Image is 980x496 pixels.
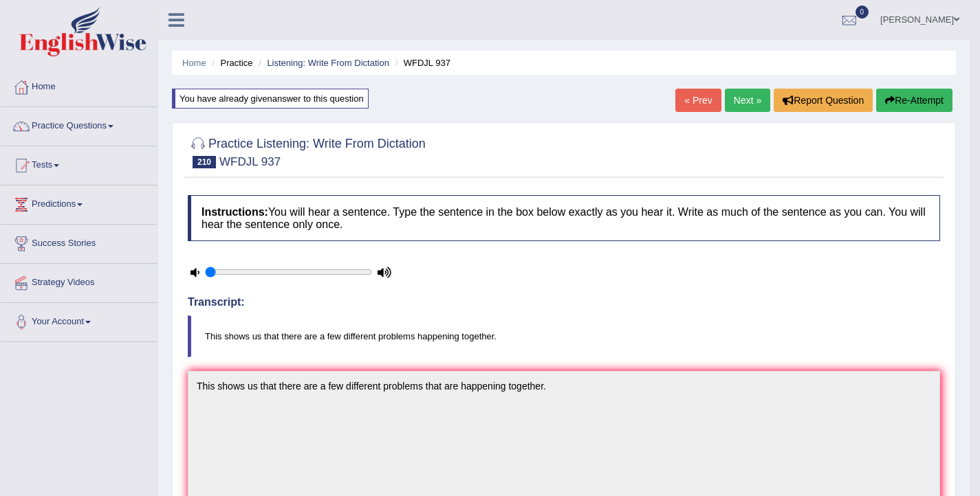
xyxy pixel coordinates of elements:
small: WFDJL 937 [219,155,281,168]
a: Next » [725,89,770,112]
h4: Transcript: [188,296,940,308]
span: 0 [856,5,869,19]
li: WFDJL 937 [392,56,450,69]
h2: Practice Listening: Write From Dictation [188,134,426,168]
a: Strategy Videos [1,264,157,298]
a: Home [182,58,206,68]
a: Practice Questions [1,107,157,142]
button: Report Question [774,89,873,112]
blockquote: This shows us that there are a few different problems happening together. [188,315,940,357]
div: You have already given answer to this question [172,89,369,109]
b: Instructions: [202,206,268,218]
li: Practice [208,56,252,69]
a: « Prev [675,89,721,112]
a: Predictions [1,185,157,220]
a: Tests [1,146,157,181]
span: 210 [193,156,216,168]
a: Listening: Write From Dictation [267,58,389,68]
a: Your Account [1,303,157,337]
h4: You will hear a sentence. Type the sentence in the box below exactly as you hear it. Write as muc... [188,195,940,241]
button: Re-Attempt [876,89,952,112]
a: Success Stories [1,225,157,259]
a: Home [1,68,157,102]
